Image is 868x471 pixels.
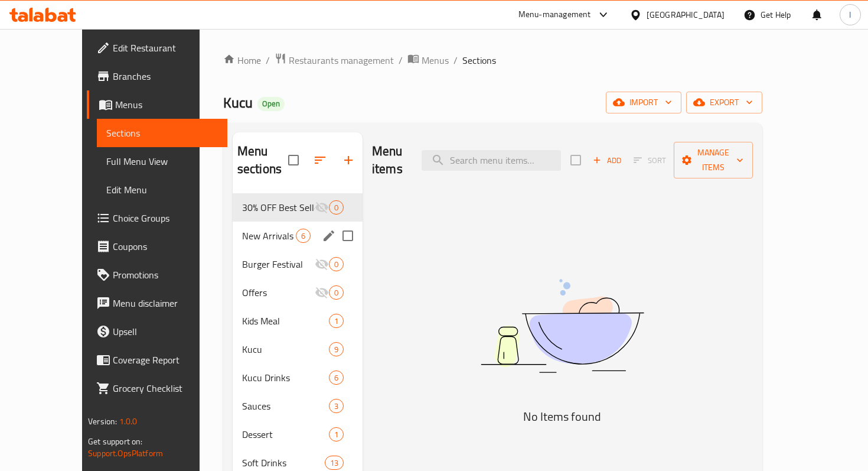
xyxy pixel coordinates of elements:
[97,176,227,204] a: Edit Menu
[87,232,227,261] a: Coupons
[87,317,227,346] a: Upsell
[325,456,344,470] div: items
[87,346,227,374] a: Coverage Report
[113,296,217,310] span: Menu disclaimer
[415,248,710,404] img: dish.svg
[106,154,217,168] span: Full Menu View
[686,92,762,113] button: export
[223,53,762,68] nav: breadcrumb
[242,229,296,243] span: New Arrivals
[266,53,270,67] li: /
[242,257,315,271] span: Burger Festival
[242,200,315,215] span: 30% OFF Best Sellers
[242,342,329,356] span: Kucu
[372,142,407,178] h2: Menu items
[296,229,311,243] div: items
[422,150,561,171] input: search
[626,151,674,170] span: Select section first
[113,69,217,83] span: Branches
[588,151,626,170] span: Add item
[329,257,344,271] div: items
[306,146,334,174] span: Sort sections
[242,314,329,328] span: Kids Meal
[106,183,217,197] span: Edit Menu
[329,429,343,440] span: 1
[329,399,344,413] div: items
[674,142,753,178] button: Manage items
[281,148,306,173] span: Select all sections
[329,314,344,328] div: items
[233,222,363,250] div: New Arrivals6edit
[113,324,217,339] span: Upsell
[329,202,343,213] span: 0
[233,278,363,307] div: Offers0
[315,257,329,271] svg: Inactive section
[233,307,363,335] div: Kids Meal1
[329,200,344,215] div: items
[329,259,343,270] span: 0
[242,399,329,413] span: Sauces
[242,371,329,385] span: Kucu Drinks
[334,146,363,174] button: Add section
[591,154,623,167] span: Add
[87,34,227,62] a: Edit Restaurant
[233,250,363,278] div: Burger Festival0
[88,446,163,461] a: Support.OpsPlatform
[315,200,329,215] svg: Inactive section
[849,8,851,21] span: I
[233,335,363,363] div: Kucu9
[329,371,344,385] div: items
[257,99,285,109] span: Open
[407,53,449,68] a: Menus
[115,98,217,112] span: Menus
[113,353,217,367] span: Coverage Report
[242,456,325,470] span: Soft Drinks
[329,287,343,298] span: 0
[289,53,394,67] span: Restaurants management
[422,53,449,67] span: Menus
[329,344,343,355] span: 9
[233,363,363,392] div: Kucu Drinks6
[87,289,227,317] a: Menu disclaimer
[257,97,285,111] div: Open
[223,89,253,116] span: Kucu
[242,427,329,441] span: Dessert
[87,204,227,232] a: Choice Groups
[325,457,343,469] span: 13
[329,401,343,412] span: 3
[242,285,315,300] span: Offers
[233,193,363,222] div: 30% OFF Best Sellers0
[87,90,227,119] a: Menus
[113,211,217,225] span: Choice Groups
[606,92,681,113] button: import
[518,8,591,22] div: Menu-management
[615,95,672,110] span: import
[329,285,344,300] div: items
[275,53,394,68] a: Restaurants management
[88,434,142,449] span: Get support on:
[399,53,403,67] li: /
[329,316,343,327] span: 1
[683,145,743,175] span: Manage items
[415,407,710,426] h5: No Items found
[233,392,363,420] div: Sauces3
[237,142,288,178] h2: Menu sections
[329,427,344,441] div: items
[97,147,227,176] a: Full Menu View
[320,227,338,245] button: edit
[87,261,227,289] a: Promotions
[462,53,496,67] span: Sections
[113,41,217,55] span: Edit Restaurant
[88,414,117,429] span: Version:
[315,285,329,300] svg: Inactive section
[113,268,217,282] span: Promotions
